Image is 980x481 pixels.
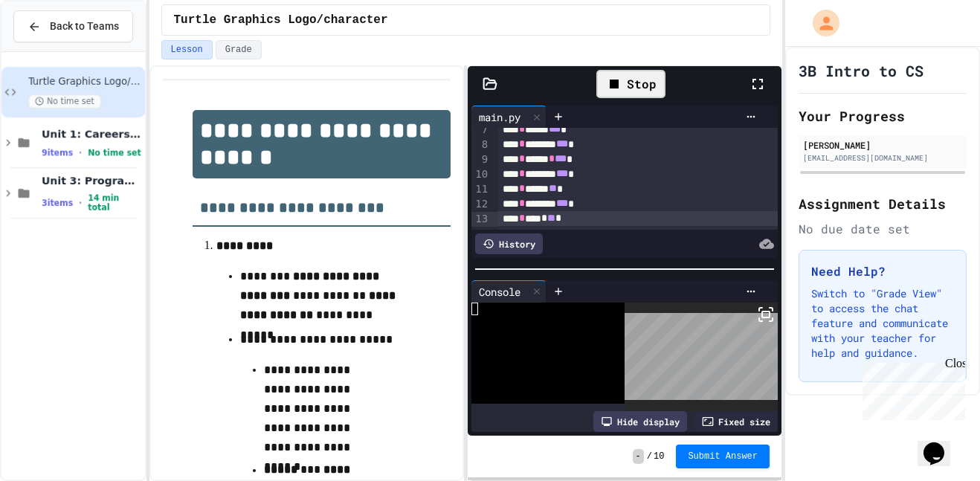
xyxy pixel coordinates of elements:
[799,220,967,238] div: No due date set
[471,284,528,300] div: Console
[471,123,490,138] div: 7
[50,19,119,34] span: Back to Teams
[811,286,954,361] p: Switch to "Grade View" to access the chat feature and communicate with your teacher for help and ...
[633,449,644,464] span: -
[28,94,101,109] span: No time set
[593,411,687,432] div: Hide display
[79,146,82,158] span: •
[676,445,770,468] button: Submit Answer
[471,280,547,303] div: Console
[475,233,543,254] div: History
[471,197,490,212] div: 12
[799,60,923,81] h1: 3B Intro to CS
[13,10,133,42] button: Back to Teams
[79,197,82,209] span: •
[799,193,967,214] h2: Assignment Details
[471,182,490,197] div: 11
[42,127,142,141] span: Unit 1: Careers & Professionalism
[88,193,141,213] span: 14 min total
[918,422,965,466] iframe: chat widget
[799,106,967,126] h2: Your Progress
[471,109,528,125] div: main.py
[803,138,962,152] div: [PERSON_NAME]
[161,40,213,59] button: Lesson
[471,106,547,128] div: main.py
[88,148,141,158] span: No time set
[694,411,778,432] div: Fixed size
[647,451,652,462] span: /
[174,11,388,29] span: Turtle Graphics Logo/character
[803,152,962,164] div: [EMAIL_ADDRESS][DOMAIN_NAME]
[688,451,758,462] span: Submit Answer
[42,148,73,158] span: 9 items
[42,174,142,187] span: Unit 3: Programming Fundamentals
[596,70,665,98] div: Stop
[471,152,490,167] div: 9
[471,138,490,152] div: 8
[811,262,954,280] h3: Need Help?
[6,6,103,94] div: Chat with us now!Close
[797,6,843,40] div: My Account
[654,451,664,462] span: 10
[857,357,965,420] iframe: chat widget
[28,76,142,88] span: Turtle Graphics Logo/character
[42,198,73,208] span: 3 items
[471,212,490,227] div: 13
[471,167,490,182] div: 10
[216,40,262,59] button: Grade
